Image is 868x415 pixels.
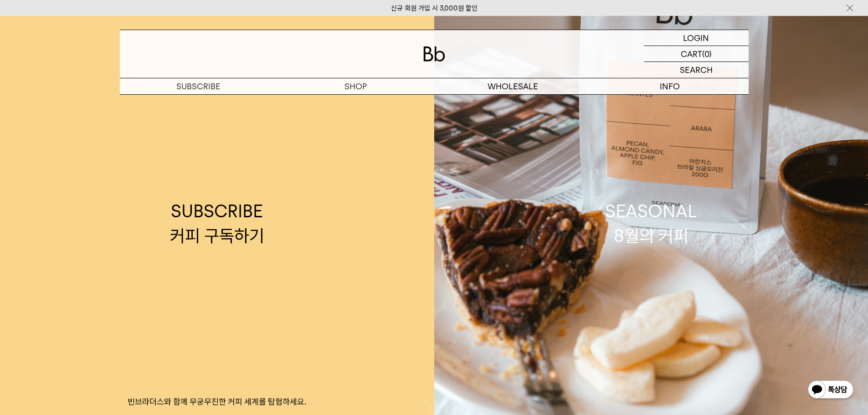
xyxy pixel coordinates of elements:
[277,78,434,94] a: SHOP
[605,199,697,247] div: SEASONAL 8월의 커피
[391,4,478,12] a: 신규 회원 가입 시 3,000원 할인
[120,78,277,94] a: SUBSCRIBE
[702,46,712,61] p: (0)
[681,46,702,61] p: CART
[423,46,445,61] img: 로고
[591,78,749,94] p: INFO
[680,62,713,78] p: SEARCH
[170,199,264,247] div: SUBSCRIBE 커피 구독하기
[807,379,854,401] img: 카카오톡 채널 1:1 채팅 버튼
[644,46,749,62] a: CART (0)
[644,30,749,46] a: LOGIN
[434,78,591,94] p: WHOLESALE
[683,30,709,46] p: LOGIN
